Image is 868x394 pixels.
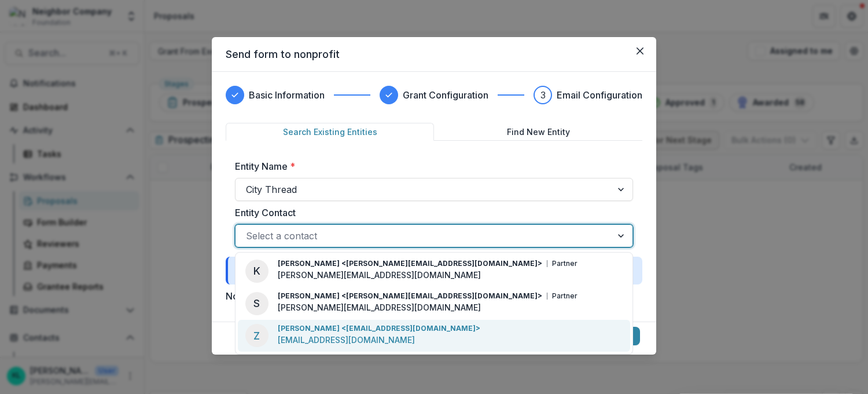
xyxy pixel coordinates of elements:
p: [PERSON_NAME][EMAIL_ADDRESS][DOMAIN_NAME] [278,301,481,313]
button: Close [631,42,649,60]
p: [PERSON_NAME] <[EMAIL_ADDRESS][DOMAIN_NAME]> [278,323,480,334]
p: Partner [552,291,578,301]
p: K [253,263,260,279]
p: [PERSON_NAME] <[PERSON_NAME][EMAIL_ADDRESS][DOMAIN_NAME]> [278,258,542,269]
p: Partner [552,258,578,269]
p: Z [253,328,260,344]
h3: Email Configuration [557,88,642,102]
h3: Basic Information [249,88,325,102]
p: [PERSON_NAME] <[PERSON_NAME][EMAIL_ADDRESS][DOMAIN_NAME]> [278,291,542,301]
div: Progress [226,86,642,104]
p: S [253,295,260,311]
button: Find New Entity [434,123,642,141]
p: [PERSON_NAME][EMAIL_ADDRESS][DOMAIN_NAME] [278,269,481,281]
h3: Grant Configuration [403,88,488,102]
label: Entity Name [235,159,626,173]
label: Notify Entity of stage change [226,289,352,303]
label: Entity Contact [235,206,626,220]
div: 3 [540,88,546,102]
button: Search Existing Entities [226,123,434,141]
p: [EMAIL_ADDRESS][DOMAIN_NAME] [278,334,415,346]
div: Target Stage: [226,257,642,284]
header: Send form to nonprofit [212,37,656,72]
